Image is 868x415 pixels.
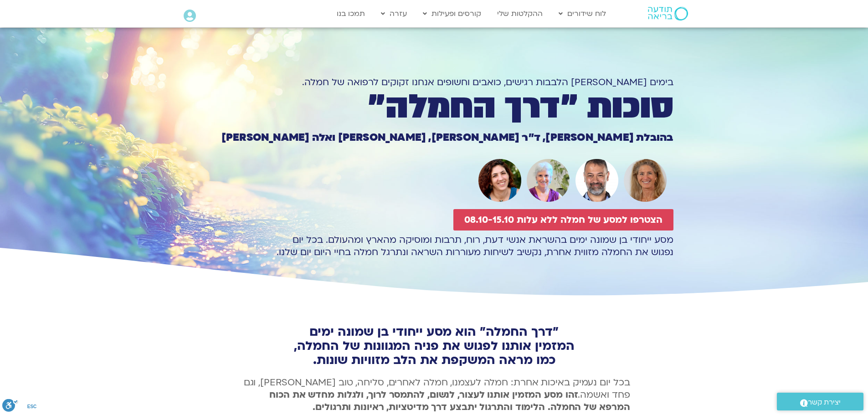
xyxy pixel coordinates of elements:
[777,393,863,410] a: יצירת קשר
[376,5,411,22] a: עזרה
[648,7,688,20] img: תודעה בריאה
[195,92,673,123] h1: סוכות ״דרך החמלה״
[554,5,611,22] a: לוח שידורים
[464,215,663,225] span: הצטרפו למסע של חמלה ללא עלות 08.10-15.10
[453,209,673,231] a: הצטרפו למסע של חמלה ללא עלות 08.10-15.10
[808,396,841,409] span: יצירת קשר
[195,133,673,143] h1: בהובלת [PERSON_NAME], ד״ר [PERSON_NAME], [PERSON_NAME] ואלה [PERSON_NAME]
[418,5,486,22] a: קורסים ופעילות
[332,5,370,22] a: תמכו בנו
[195,234,673,258] p: מסע ייחודי בן שמונה ימים בהשראת אנשי דעת, רוח, תרבות ומוסיקה מהארץ ומהעולם. בכל יום נפגוש את החמל...
[238,325,630,367] h2: "דרך החמלה" הוא מסע ייחודי בן שמונה ימים המזמין אותנו לפגוש את פניה המגוונות של החמלה, כמו מראה ה...
[493,5,547,22] a: ההקלטות שלי
[238,376,630,413] p: בכל יום נעמיק באיכות אחרת: חמלה לעצמנו, חמלה לאחרים, סליחה, טוב [PERSON_NAME], וגם פחד ואשמה.
[269,389,630,413] b: זהו מסע המזמין אותנו לעצור, לנשום, להתמסר לרוך, ולגלות מחדש את הכוח המרפא של החמלה. הלימוד והתרגו...
[195,76,673,88] h1: בימים [PERSON_NAME] הלבבות רגישים, כואבים וחשופים אנחנו זקוקים לרפואה של חמלה.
